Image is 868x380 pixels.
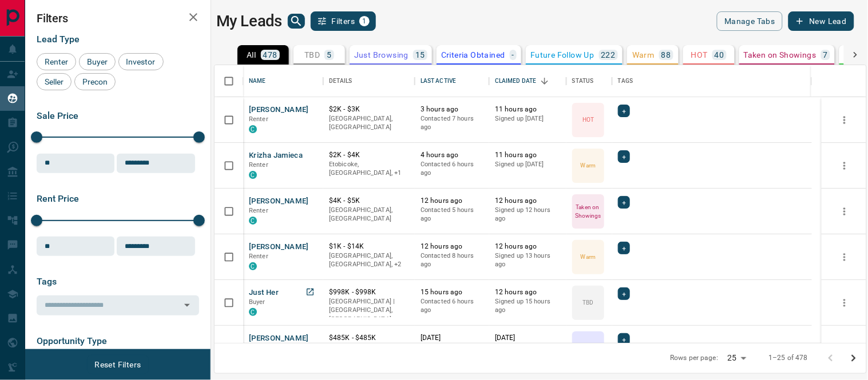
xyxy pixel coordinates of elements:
button: more [836,203,853,220]
span: Sale Price [37,110,78,121]
p: 5 [327,51,331,59]
span: Renter [249,115,268,123]
span: Renter [41,57,72,66]
p: Signed up 12 hours ago [495,206,561,223]
p: Contacted 5 hours ago [421,206,483,223]
button: Go to next page [842,347,865,370]
div: Last Active [415,65,489,97]
button: Open [179,297,195,313]
div: Claimed Date [495,65,537,97]
p: Toronto [329,160,409,178]
button: Filters1 [311,11,376,31]
p: [GEOGRAPHIC_DATA], [GEOGRAPHIC_DATA] [329,206,409,223]
p: HOT [582,115,594,124]
div: condos.ca [249,125,257,133]
p: $485K - $485K [329,333,409,343]
p: All [247,51,256,59]
button: New Lead [788,11,854,31]
div: + [618,242,630,254]
p: $998K - $998K [329,287,409,297]
button: [PERSON_NAME] [249,196,309,207]
p: Contacted 8 hours ago [421,251,483,269]
div: Renter [37,53,76,70]
p: 11 hours ago [495,150,561,160]
button: Just Her [249,287,279,298]
p: 12 hours ago [495,242,561,251]
span: Investor [122,57,160,66]
h2: Filters [37,11,199,25]
p: Etobicoke, Toronto [329,251,409,269]
p: 88 [661,51,671,59]
p: [DATE] [421,333,483,343]
p: [GEOGRAPHIC_DATA], [GEOGRAPHIC_DATA] [329,343,409,361]
p: Taken on Showings [744,51,817,59]
div: + [618,105,630,117]
div: Investor [118,53,164,70]
button: Krizha Jamieca [249,150,303,161]
p: Signed up [DATE] [495,160,561,169]
span: + [622,242,626,254]
button: more [836,249,853,266]
p: - [512,51,514,59]
span: + [622,288,626,299]
span: 1 [360,17,368,25]
div: Last Active [421,65,456,97]
div: Tags [612,65,812,97]
button: Sort [537,73,553,89]
h1: My Leads [216,12,282,30]
p: TBD [582,298,593,307]
div: Name [243,65,323,97]
p: Taken on Showings [573,203,603,220]
span: Renter [249,207,268,214]
p: Contacted 6 hours ago [421,160,483,178]
p: 222 [601,51,616,59]
span: Tags [37,276,57,287]
p: 12 hours ago [421,242,483,251]
p: Rows per page: [671,353,719,363]
p: 12 hours ago [495,287,561,297]
p: Warm [581,161,596,170]
div: Buyer [79,53,116,70]
span: + [622,151,626,162]
p: 15 [415,51,425,59]
p: Contacted 6 hours ago [421,297,483,315]
button: Manage Tabs [717,11,782,31]
p: 12 hours ago [495,196,561,206]
div: Details [323,65,415,97]
div: 25 [723,350,750,366]
p: HOT [691,51,708,59]
p: [GEOGRAPHIC_DATA], [GEOGRAPHIC_DATA] [329,114,409,132]
p: Future Follow Up [530,51,594,59]
div: Name [249,65,266,97]
p: 4 hours ago [421,150,483,160]
span: Rent Price [37,193,79,204]
button: more [836,294,853,311]
a: Open in New Tab [303,285,318,299]
div: condos.ca [249,308,257,316]
button: more [836,157,853,174]
p: 12 hours ago [421,196,483,206]
div: Details [329,65,352,97]
p: 7 [823,51,828,59]
div: condos.ca [249,262,257,270]
span: Lead Type [37,34,80,45]
p: Just Browsing [354,51,409,59]
p: $4K - $5K [329,196,409,206]
div: Seller [37,73,72,90]
p: 11 hours ago [495,105,561,114]
div: condos.ca [249,171,257,179]
span: Renter [249,253,268,260]
p: Signed up 13 hours ago [495,251,561,269]
div: + [618,287,630,300]
button: Reset Filters [87,355,148,374]
span: + [622,197,626,208]
p: Warm [581,253,596,261]
span: Buyer [83,57,112,66]
p: 15 hours ago [421,287,483,297]
button: more [836,111,853,129]
div: Tags [618,65,633,97]
div: Status [566,65,612,97]
span: + [622,334,626,345]
p: $2K - $4K [329,150,409,160]
p: Signed up [DATE] [495,343,561,352]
